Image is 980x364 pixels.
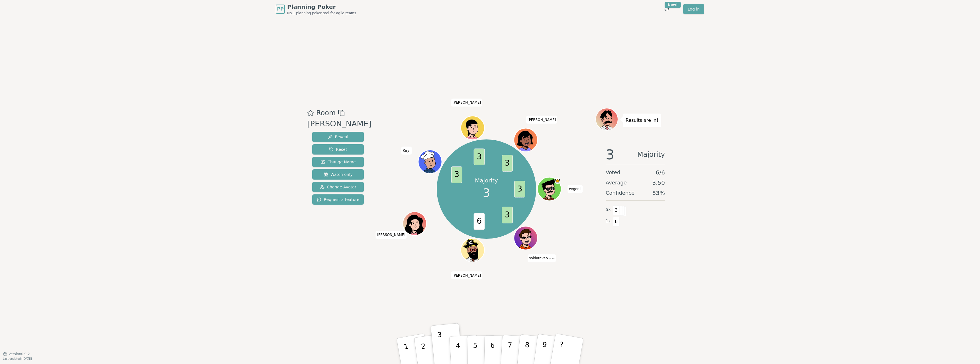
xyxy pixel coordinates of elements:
p: 3 [437,331,444,362]
span: 3 [502,207,513,223]
span: 3 [483,184,490,201]
span: Room [316,108,336,118]
span: Click to change your name [528,254,556,262]
span: 1 x [606,218,611,224]
button: Add as favourite [307,108,314,118]
span: 6 [613,217,620,227]
span: (you) [548,258,555,260]
span: 3 [473,149,485,165]
button: Click to change your avatar [514,227,537,249]
span: 3 [514,181,525,198]
span: 6 / 6 [656,168,665,176]
div: [PERSON_NAME] [307,118,371,130]
span: Version 0.9.2 [9,352,30,356]
span: Last updated: [DATE] [3,357,32,360]
button: Reset [312,144,364,155]
span: Reset [329,147,347,152]
span: evgenii is the host [554,178,560,184]
button: Change Avatar [312,182,364,192]
span: 3.50 [652,179,665,187]
span: Confidence [606,189,634,197]
button: Change Name [312,157,364,167]
span: Voted [606,168,620,176]
span: 6 [473,213,485,230]
span: PP [277,6,283,13]
span: 83 % [652,189,665,197]
span: Click to change your name [451,272,482,279]
span: Click to change your name [401,147,412,155]
span: 3 [613,205,620,215]
a: PPPlanning PokerNo.1 planning poker tool for agile teams [276,3,356,15]
span: Click to change your name [567,185,583,193]
span: Click to change your name [451,99,482,107]
p: Results are in! [626,116,658,124]
span: Request a feature [317,197,359,202]
span: 3 [451,166,462,183]
span: Change Name [320,159,356,165]
span: Change Avatar [320,184,356,190]
div: New! [665,2,681,8]
span: Reveal [328,134,348,140]
span: Planning Poker [287,3,356,11]
span: 5 x [606,207,611,213]
span: 3 [606,148,614,161]
button: Version0.9.2 [3,352,30,356]
span: No.1 planning poker tool for agile teams [287,11,356,15]
p: Majority [475,176,498,184]
span: Click to change your name [375,231,407,239]
a: Log in [683,4,704,14]
span: 3 [502,155,513,172]
button: Watch only [312,169,364,180]
button: New! [661,4,672,14]
span: Majority [637,148,665,161]
span: Watch only [324,172,353,177]
button: Reveal [312,132,364,142]
span: Average [606,179,627,187]
span: Click to change your name [526,116,558,124]
button: Request a feature [312,194,364,205]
